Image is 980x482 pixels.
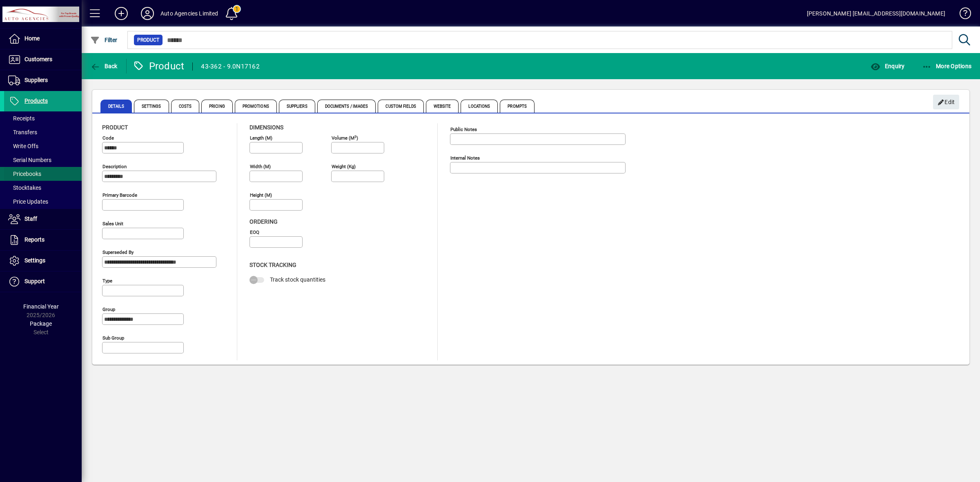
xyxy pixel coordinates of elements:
[4,125,82,139] a: Transfers
[871,63,904,69] span: Enquiry
[317,100,376,113] span: Documents / Images
[920,59,974,73] button: More Options
[378,100,423,113] span: Custom Fields
[133,60,185,73] div: Product
[953,2,970,28] a: Knowledge Base
[30,320,52,327] span: Package
[137,36,159,44] span: Product
[201,60,260,73] div: 43-362 - 9.0N17162
[24,278,45,284] span: Support
[354,134,356,138] sup: 3
[4,29,82,49] a: Home
[250,192,272,198] mat-label: Height (m)
[933,95,959,109] button: Edit
[88,59,120,73] button: Back
[450,155,480,161] mat-label: Internal Notes
[102,192,137,198] mat-label: Primary barcode
[4,209,82,229] a: Staff
[108,6,134,21] button: Add
[24,257,45,264] span: Settings
[8,157,51,163] span: Serial Numbers
[461,100,498,113] span: Locations
[8,171,41,177] span: Pricebooks
[82,59,127,73] app-page-header-button: Back
[134,6,160,21] button: Profile
[279,100,315,113] span: Suppliers
[102,124,128,131] span: Product
[4,49,82,70] a: Customers
[426,100,459,113] span: Website
[102,135,114,141] mat-label: Code
[8,129,37,135] span: Transfers
[102,221,123,227] mat-label: Sales unit
[90,63,118,69] span: Back
[4,70,82,91] a: Suppliers
[235,100,277,113] span: Promotions
[24,56,52,62] span: Customers
[24,77,48,83] span: Suppliers
[332,164,356,169] mat-label: Weight (Kg)
[8,184,41,191] span: Stocktakes
[250,229,259,235] mat-label: EOQ
[250,135,272,141] mat-label: Length (m)
[102,335,124,341] mat-label: Sub group
[24,215,37,222] span: Staff
[249,218,278,225] span: Ordering
[332,135,358,141] mat-label: Volume (m )
[869,59,906,73] button: Enquiry
[500,100,535,113] span: Prompts
[938,96,955,109] span: Edit
[102,164,127,169] mat-label: Description
[450,127,477,132] mat-label: Public Notes
[23,303,59,310] span: Financial Year
[24,236,45,243] span: Reports
[4,271,82,292] a: Support
[249,124,283,131] span: Dimensions
[4,139,82,153] a: Write Offs
[102,307,115,312] mat-label: Group
[4,195,82,209] a: Price Updates
[88,33,120,47] button: Filter
[270,276,325,283] span: Track stock quantities
[8,143,38,149] span: Write Offs
[8,198,48,205] span: Price Updates
[250,164,271,169] mat-label: Width (m)
[100,100,132,113] span: Details
[807,7,945,20] div: [PERSON_NAME] [EMAIL_ADDRESS][DOMAIN_NAME]
[24,35,40,42] span: Home
[4,181,82,195] a: Stocktakes
[102,249,134,255] mat-label: Superseded by
[922,63,972,69] span: More Options
[4,251,82,271] a: Settings
[102,278,112,284] mat-label: Type
[249,262,296,268] span: Stock Tracking
[90,37,118,43] span: Filter
[201,100,233,113] span: Pricing
[171,100,200,113] span: Costs
[24,98,48,104] span: Products
[4,153,82,167] a: Serial Numbers
[4,167,82,181] a: Pricebooks
[134,100,169,113] span: Settings
[8,115,35,122] span: Receipts
[4,111,82,125] a: Receipts
[4,230,82,250] a: Reports
[160,7,218,20] div: Auto Agencies Limited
